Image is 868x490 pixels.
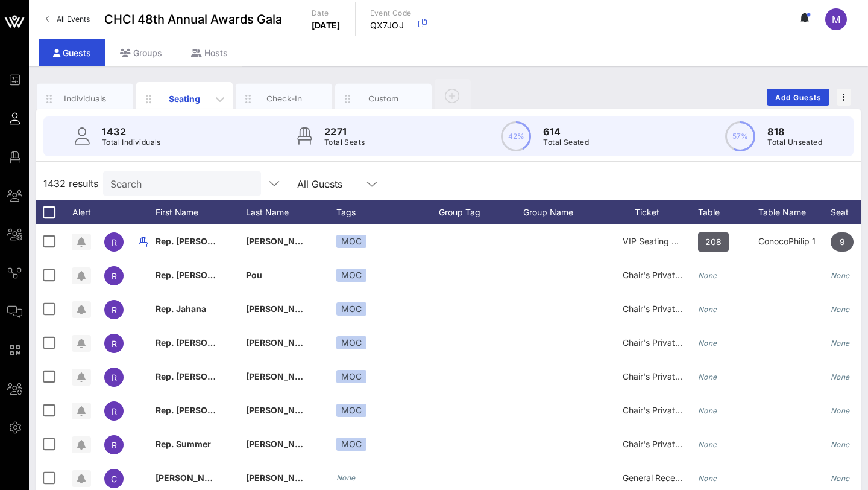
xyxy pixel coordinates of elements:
i: None [831,406,850,415]
span: Chair's Private Reception [623,439,722,449]
i: None [698,339,717,348]
i: None [698,406,717,415]
span: [PERSON_NAME] [156,472,227,483]
span: Rep. Summer [156,439,211,449]
p: Event Code [370,7,412,19]
div: Table Name [758,200,831,224]
span: R [112,372,117,383]
p: QX7JOJ [370,19,412,31]
div: Hosts [177,39,242,66]
span: Pou [246,270,262,280]
span: [PERSON_NAME] [246,337,317,348]
div: Seating [158,92,212,105]
span: [PERSON_NAME] [246,405,317,415]
span: R [112,237,117,247]
span: [PERSON_NAME] [246,304,317,314]
span: Chair's Private Reception [623,270,722,280]
p: 818 [767,124,822,139]
p: [DATE] [312,19,341,31]
div: Ticket [608,200,698,224]
span: 1432 results [43,176,98,191]
span: General Reception [623,472,695,483]
i: None [831,372,850,381]
i: None [831,339,850,348]
span: Rep. [PERSON_NAME] [156,337,247,348]
span: 9 [840,232,845,252]
div: Individuals [58,93,112,104]
div: MOC [336,235,366,248]
span: Rep. [PERSON_NAME] [156,236,247,246]
i: None [831,271,850,280]
button: Add Guests [767,89,829,106]
div: Last Name [246,200,336,224]
i: None [698,271,717,280]
span: CHCI 48th Annual Awards Gala [104,10,282,28]
span: Rep. [PERSON_NAME] [156,270,247,280]
span: R [112,440,117,450]
i: None [698,372,717,381]
p: Total Seats [324,136,365,148]
p: Date [312,7,341,19]
div: Custom [357,93,410,104]
div: Table [698,200,758,224]
div: MOC [336,437,366,451]
span: VIP Seating & Chair's Private Reception [623,236,779,246]
div: Group Name [523,200,608,224]
span: Chair's Private Reception [623,304,722,314]
i: None [336,473,356,482]
p: 1432 [102,124,161,139]
a: All Events [39,10,97,29]
div: MOC [336,370,366,383]
span: Rep. [PERSON_NAME] [156,371,247,381]
div: Guests [39,39,105,66]
i: None [698,305,717,314]
div: All Guests [290,171,386,196]
i: None [698,440,717,449]
span: Rep. Jahana [156,304,206,314]
span: M [832,13,840,25]
span: Add Guests [775,93,822,102]
span: Rep. [PERSON_NAME] [156,405,247,415]
span: R [112,271,117,281]
span: R [112,305,117,315]
span: [PERSON_NAME] [PERSON_NAME] [246,371,390,381]
div: MOC [336,269,366,282]
p: Total Unseated [767,136,822,148]
span: [PERSON_NAME] [246,472,317,483]
i: None [698,474,717,483]
span: Chair's Private Reception [623,405,722,415]
span: 208 [705,232,722,252]
span: [PERSON_NAME] [246,236,317,246]
div: Tags [336,200,439,224]
div: First Name [156,200,246,224]
div: MOC [336,302,366,316]
div: All Guests [297,179,342,189]
i: None [831,474,850,483]
div: MOC [336,336,366,349]
div: M [825,8,847,30]
p: 614 [543,124,589,139]
div: MOC [336,404,366,417]
p: 2271 [324,124,365,139]
span: C [111,474,117,484]
span: Chair's Private Reception [623,337,722,348]
span: All Events [57,14,90,24]
div: ConocoPhilip 1 [758,224,831,258]
span: Chair's Private Reception [623,371,722,381]
div: Group Tag [439,200,523,224]
p: Total Seated [543,136,589,148]
div: Check-In [257,93,311,104]
div: Alert [66,200,96,224]
span: R [112,339,117,349]
span: [PERSON_NAME] [246,439,317,449]
p: Total Individuals [102,136,161,148]
span: R [112,406,117,416]
i: None [831,440,850,449]
i: None [831,305,850,314]
div: Groups [105,39,177,66]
